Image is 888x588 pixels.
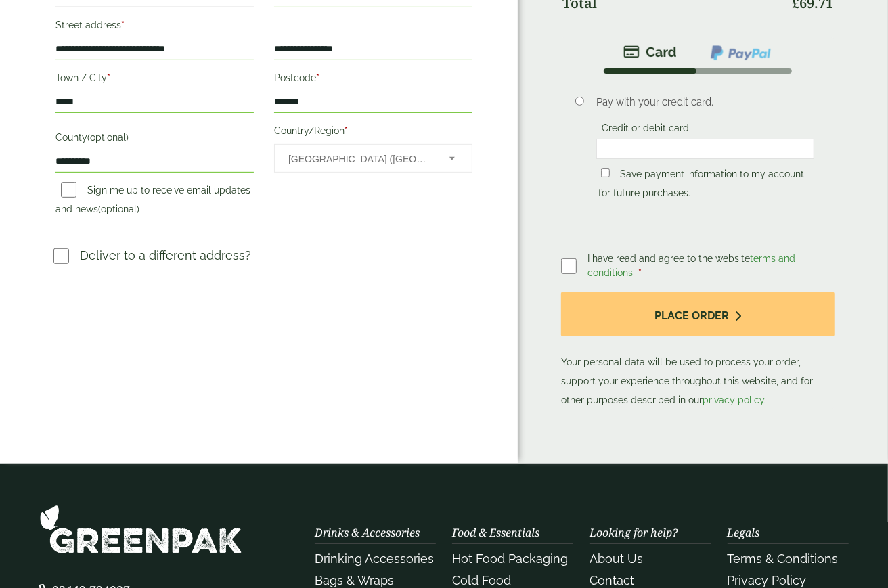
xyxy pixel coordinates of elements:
span: Country/Region [274,144,472,173]
label: Postcode [274,68,472,91]
a: Hot Food Packaging [452,551,568,566]
a: Terms & Conditions [728,551,839,566]
iframe: Secure card payment input frame [600,143,810,155]
abbr: required [121,20,125,30]
img: GreenPak Supplies [39,505,242,554]
abbr: required [316,72,319,83]
input: Sign me up to receive email updates and news(optional) [61,182,76,198]
img: ppcp-gateway.png [709,44,772,62]
label: Credit or debit card [596,122,694,137]
a: Privacy Policy [728,573,807,587]
span: (optional) [98,204,139,214]
p: Deliver to a different address? [80,246,251,265]
p: Your personal data will be used to process your order, support your experience throughout this we... [561,292,835,409]
a: Drinking Accessories [315,551,434,566]
label: Town / City [56,68,254,91]
abbr: required [107,72,110,83]
a: About Us [590,551,643,566]
label: County [56,128,254,151]
a: privacy policy [703,394,764,405]
label: Sign me up to receive email updates and news [56,185,250,219]
span: I have read and agree to the website [587,253,795,278]
span: (optional) [87,132,129,143]
a: Bags & Wraps [315,573,394,587]
span: United Kingdom (UK) [288,145,431,173]
abbr: required [638,267,642,278]
p: Pay with your credit card. [596,95,814,110]
img: stripe.png [623,44,677,60]
label: Save payment information to my account for future purchases. [598,168,804,202]
a: Contact [590,573,634,587]
abbr: required [345,125,348,136]
button: Place order [561,292,835,336]
label: Country/Region [274,121,472,144]
label: Street address [56,16,254,39]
